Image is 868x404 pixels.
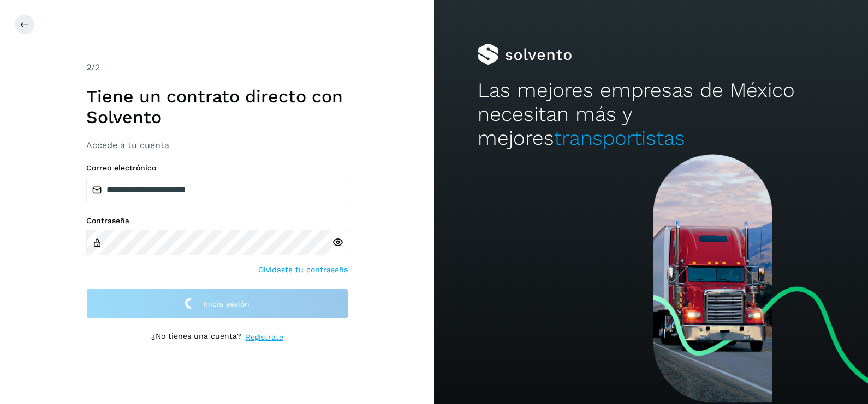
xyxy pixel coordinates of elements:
[86,61,348,74] div: /2
[86,289,348,319] button: Inicia sesión
[86,86,348,128] h1: Tiene un contrato directo con Solvento
[86,140,348,150] h3: Accede a tu cuenta
[258,264,348,276] a: Olvidaste tu contraseña
[86,163,348,173] label: Correo electrónico
[478,78,825,151] h2: Las mejores empresas de México necesitan más y mejores
[86,216,348,225] label: Contraseña
[554,126,685,150] span: transportistas
[203,300,249,308] span: Inicia sesión
[151,332,241,343] p: ¿No tienes una cuenta?
[246,332,283,343] a: Regístrate
[86,62,91,72] span: 2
